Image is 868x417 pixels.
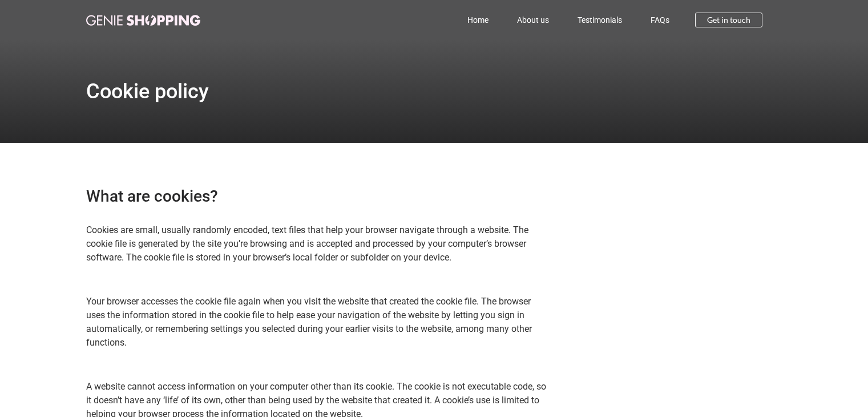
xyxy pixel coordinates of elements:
[563,7,636,33] a: Testimonials
[86,189,550,205] h2: What are cookies?
[636,7,684,33] a: FAQs
[86,224,528,263] span: Cookies are small, usually randomly encoded, text files that help your browser navigate through a...
[503,7,563,33] a: About us
[707,16,750,24] span: Get in touch
[86,81,782,102] h1: Cookie policy
[86,296,532,348] span: Your browser accesses the cookie file again when you visit the website that created the cookie fi...
[251,7,684,33] nav: Menu
[695,13,762,27] a: Get in touch
[453,7,503,33] a: Home
[86,15,200,26] img: genie-shopping-logo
